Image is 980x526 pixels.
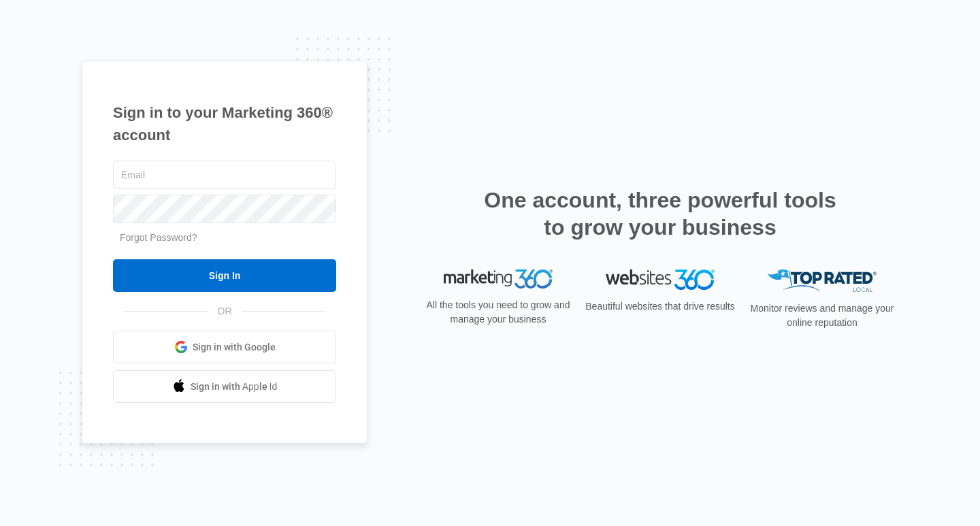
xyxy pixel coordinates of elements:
[120,232,197,243] a: Forgot Password?
[113,161,336,189] input: Email
[113,101,336,146] h1: Sign in to your Marketing 360® account
[208,304,242,318] span: OR
[113,331,336,363] a: Sign in with Google
[193,340,276,355] span: Sign in with Google
[191,380,278,394] span: Sign in with Apple Id
[606,269,715,289] img: Websites 360
[113,259,336,292] input: Sign In
[768,269,877,292] img: Top Rated Local
[113,370,336,403] a: Sign in with Apple Id
[480,186,840,241] h2: One account, three powerful tools to grow your business
[584,299,736,314] p: Beautiful websites that drive results
[444,269,553,289] img: Marketing 360
[422,298,574,327] p: All the tools you need to grow and manage your business
[746,301,898,330] p: Monitor reviews and manage your online reputation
